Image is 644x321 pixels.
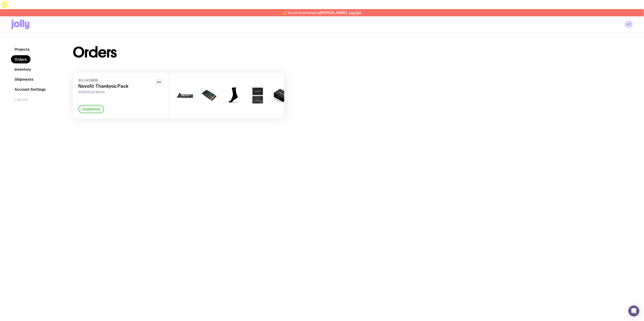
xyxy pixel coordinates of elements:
h1: Orders [73,45,117,60]
a: Account Settings [11,85,49,93]
span: Individual Items [78,90,153,94]
h3: Novofit Thankyou Pack [78,83,153,89]
a: Orders [11,55,31,63]
a: Projects [11,45,33,53]
a: Shipments [11,75,37,83]
div: Completed [78,105,104,113]
div: Open Intercom Messenger [629,306,639,316]
a: HC [625,20,633,28]
a: Inventory [11,65,34,73]
span: 8UJ45IMW [78,78,153,83]
span: [PERSON_NAME] [320,11,347,15]
button: Log out [11,95,32,103]
span: ⚠️ You are impersonating [283,11,347,15]
button: Log Out [349,11,361,15]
